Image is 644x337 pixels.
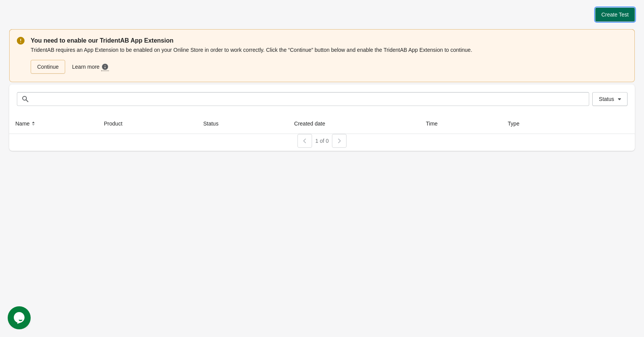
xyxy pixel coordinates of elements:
button: Status [592,92,628,106]
span: Status [599,96,614,102]
a: Continue [31,60,65,74]
button: Product [101,117,133,131]
span: Learn more [72,63,101,71]
button: Name [12,117,40,131]
a: Learn more [69,60,113,74]
button: Create Test [595,8,635,21]
div: TridentAB requires an App Extension to be enabled on your Online Store in order to work correctly... [31,45,627,74]
button: Status [200,117,229,131]
button: Time [423,117,449,131]
p: You need to enable our TridentAB App Extension [31,36,627,45]
iframe: chat widget [8,306,32,329]
button: Type [505,117,530,131]
span: 1 of 0 [315,138,329,144]
span: Create Test [601,12,629,18]
button: Created date [291,117,336,131]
